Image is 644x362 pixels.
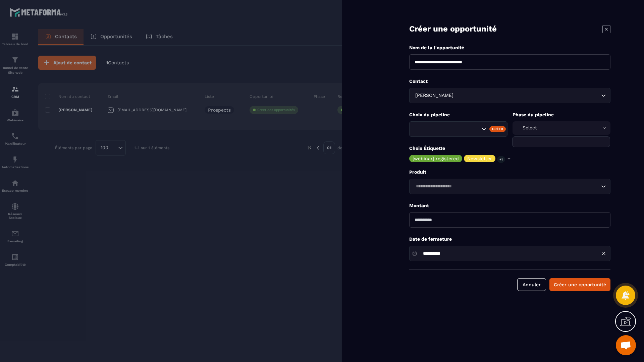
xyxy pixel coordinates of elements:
p: Nom de la l'opportunité [409,45,610,51]
p: [webinar] registered [413,156,459,161]
div: Search for option [409,121,507,137]
p: Produit [409,169,610,175]
button: Créer une opportunité [549,278,610,291]
input: Search for option [455,92,599,99]
span: [PERSON_NAME] [414,92,455,99]
input: Search for option [414,125,480,133]
p: Date de fermeture [409,236,610,242]
p: Choix Étiquette [409,145,610,152]
button: Annuler [517,278,546,291]
div: Créer [489,126,506,132]
div: Search for option [409,88,610,103]
p: +1 [497,156,505,163]
p: Choix du pipeline [409,112,507,118]
p: Contact [409,78,610,84]
p: Créer une opportunité [409,23,497,35]
div: Search for option [409,179,610,194]
div: Ouvrir le chat [616,335,636,355]
input: Search for option [414,183,599,190]
p: Phase du pipeline [513,112,611,118]
p: Newsletter [467,156,492,161]
p: Montant [409,202,610,209]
